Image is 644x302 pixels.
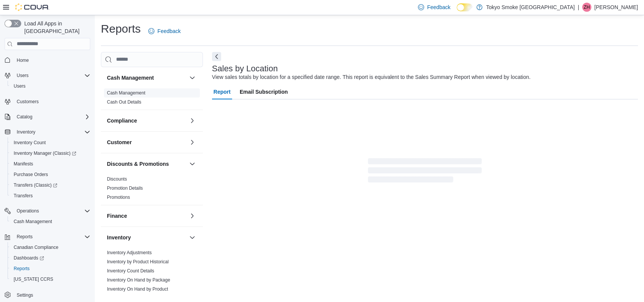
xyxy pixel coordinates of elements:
[107,286,168,292] a: Inventory On Hand by Product
[11,217,90,226] span: Cash Management
[188,116,197,125] button: Compliance
[17,114,32,120] span: Catalog
[11,243,61,252] a: Canadian Compliance
[14,140,46,146] span: Inventory Count
[8,263,93,274] button: Reports
[8,216,93,227] button: Cash Management
[8,274,93,285] button: [US_STATE] CCRS
[107,138,132,146] h3: Customer
[14,71,31,80] button: Users
[14,206,42,215] button: Operations
[2,127,93,137] button: Inventory
[14,161,33,167] span: Manifests
[457,3,473,11] input: Dark Mode
[107,268,154,274] a: Inventory Count Details
[11,191,90,200] span: Transfers
[107,212,186,220] button: Finance
[11,82,90,91] span: Users
[107,259,169,264] a: Inventory by Product Historical
[14,97,90,106] span: Customers
[107,195,130,200] a: Promotions
[145,24,184,39] a: Feedback
[11,170,51,179] a: Purchase Orders
[578,3,579,12] p: |
[17,292,33,298] span: Settings
[107,99,141,105] a: Cash Out Details
[101,88,203,110] div: Cash Management
[212,73,531,81] div: View sales totals by location for a specified date range. This report is equivalent to the Sales ...
[14,97,42,106] a: Customers
[101,21,141,36] h1: Reports
[2,206,93,216] button: Operations
[17,72,28,79] span: Users
[17,208,39,214] span: Operations
[14,232,90,241] span: Reports
[17,99,39,105] span: Customers
[107,176,127,182] a: Discounts
[107,277,170,283] a: Inventory On Hand by Package
[11,243,90,252] span: Canadian Compliance
[11,217,55,226] a: Cash Management
[14,112,35,121] button: Catalog
[8,159,93,169] button: Manifests
[107,160,169,168] h3: Discounts & Promotions
[14,255,44,261] span: Dashboards
[427,3,450,11] span: Feedback
[11,275,56,284] a: [US_STATE] CCRS
[107,90,145,96] span: Cash Management
[107,185,143,191] span: Promotion Details
[486,3,575,12] p: Tokyo Smoke [GEOGRAPHIC_DATA]
[11,253,47,263] a: Dashboards
[107,286,168,292] span: Inventory On Hand by Product
[157,27,181,35] span: Feedback
[2,112,93,122] button: Catalog
[584,3,590,12] span: ZH
[11,149,79,158] a: Inventory Manager (Classic)
[14,219,52,225] span: Cash Management
[11,264,33,273] a: Reports
[14,55,90,65] span: Home
[107,234,131,241] h3: Inventory
[14,127,38,137] button: Inventory
[11,181,60,190] a: Transfers (Classic)
[214,84,231,99] span: Report
[11,149,90,158] span: Inventory Manager (Classic)
[8,148,93,159] a: Inventory Manager (Classic)
[14,112,90,121] span: Catalog
[14,171,48,178] span: Purchase Orders
[107,74,154,82] h3: Cash Management
[14,244,58,250] span: Canadian Compliance
[107,74,186,82] button: Cash Management
[11,170,90,179] span: Purchase Orders
[11,82,28,91] a: Users
[14,290,90,299] span: Settings
[212,52,221,61] button: Next
[2,70,93,81] button: Users
[582,3,591,12] div: Zoe Hyndman
[11,275,90,284] span: Washington CCRS
[14,291,36,300] a: Settings
[11,138,90,147] span: Inventory Count
[107,259,169,265] span: Inventory by Product Historical
[14,71,90,80] span: Users
[188,73,197,82] button: Cash Management
[14,193,33,199] span: Transfers
[11,138,49,147] a: Inventory Count
[14,56,32,65] a: Home
[21,20,90,35] span: Load All Apps in [GEOGRAPHIC_DATA]
[17,57,29,63] span: Home
[8,137,93,148] button: Inventory Count
[14,127,90,137] span: Inventory
[2,96,93,107] button: Customers
[17,234,33,240] span: Reports
[14,150,76,156] span: Inventory Manager (Classic)
[2,289,93,300] button: Settings
[14,182,57,188] span: Transfers (Classic)
[107,176,127,182] span: Discounts
[107,194,130,200] span: Promotions
[107,250,152,256] span: Inventory Adjustments
[8,253,93,263] a: Dashboards
[188,138,197,147] button: Customer
[107,277,170,283] span: Inventory On Hand by Package
[11,181,90,190] span: Transfers (Classic)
